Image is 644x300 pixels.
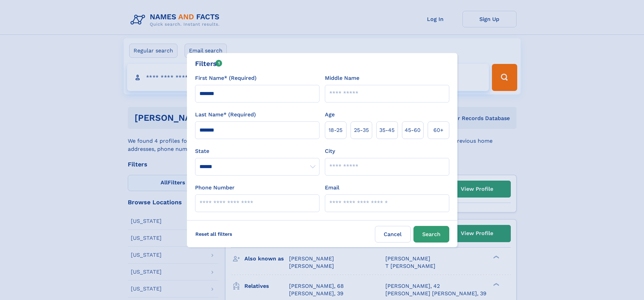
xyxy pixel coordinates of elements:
span: 18‑25 [329,126,342,134]
label: City [325,147,335,155]
label: State [195,147,319,155]
span: 60+ [433,126,444,134]
label: Age [325,111,335,119]
span: 45‑60 [405,126,421,134]
span: 25‑35 [354,126,369,134]
span: 35‑45 [379,126,395,134]
label: Phone Number [195,184,235,192]
label: First Name* (Required) [195,74,257,82]
label: Email [325,184,339,192]
label: Reset all filters [191,226,237,242]
button: Search [413,226,449,243]
label: Last Name* (Required) [195,111,256,119]
div: Filters [195,59,222,69]
label: Middle Name [325,74,359,82]
label: Cancel [375,226,411,243]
